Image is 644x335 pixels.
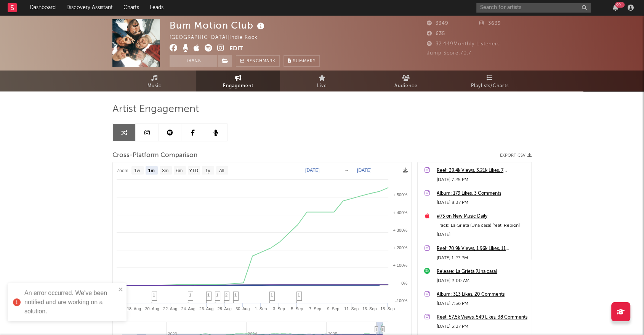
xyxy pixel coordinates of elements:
div: [DATE] 1:27 PM [437,253,527,263]
text: [DATE] [357,168,372,173]
a: Reel: 39.4k Views, 3.21k Likes, 7 Comments [437,166,527,175]
text: 0% [401,281,407,285]
text: 22. Aug [163,306,177,311]
a: Album: 179 Likes, 3 Comments [437,189,527,198]
text: 7. Sep [309,306,321,311]
text: 9. Sep [327,306,340,311]
text: + 400% [393,210,407,215]
span: 1 [207,293,210,297]
text: 18. Aug [127,306,141,311]
a: Release: La Grieta (Una casa) [437,267,527,276]
text: -100% [395,298,407,303]
a: Benchmark [236,55,280,67]
button: Summary [284,55,320,67]
a: Playlists/Charts [448,71,532,91]
input: Search for artists [476,3,591,13]
div: [GEOGRAPHIC_DATA] | Indie Rock [170,33,266,42]
text: All [219,168,224,173]
span: Audience [394,82,418,91]
text: 26. Aug [199,306,213,311]
text: + 100% [393,263,407,268]
text: 3m [162,168,168,173]
text: + 200% [393,245,407,250]
span: Benchmark [247,57,276,66]
span: Music [147,82,162,91]
button: Export CSV [500,153,532,158]
text: + 500% [393,192,407,197]
div: [DATE] 8:37 PM [437,198,527,207]
text: Zoom [117,168,128,173]
div: [DATE] [437,230,527,239]
span: 1 [298,293,300,297]
div: Bum Motion Club [170,19,266,32]
button: close [118,286,123,293]
text: 20. Aug [145,306,159,311]
text: 13. Sep [362,306,377,311]
button: 99+ [613,5,618,11]
div: [DATE] 5:37 PM [437,322,527,331]
span: 1 [234,293,237,297]
div: Track: La Grieta (Una casa) [feat. Repion] [437,221,527,230]
span: 3349 [427,21,449,26]
span: Engagement [223,82,253,91]
text: 1y [205,168,210,173]
a: Reel: 57.5k Views, 549 Likes, 38 Comments [437,313,527,322]
span: Cross-Platform Comparison [112,151,197,160]
text: 5. Sep [291,306,303,311]
span: Live [317,82,327,91]
span: 635 [427,31,445,36]
a: #75 on New Music Daily [437,212,527,221]
text: 30. Aug [235,306,250,311]
a: Music [112,71,196,91]
span: Playlists/Charts [471,82,509,91]
text: 1m [148,168,154,173]
text: 6m [176,168,183,173]
text: 3. Sep [273,306,285,311]
div: [DATE] 7:25 PM [437,175,527,184]
button: Edit [229,44,243,54]
text: 24. Aug [181,306,195,311]
span: 1 [271,293,273,297]
a: Audience [364,71,448,91]
span: Summary [293,59,316,63]
a: Live [280,71,364,91]
div: 99 + [615,2,625,8]
text: YTD [189,168,198,173]
span: 1 [216,293,218,297]
div: [DATE] 2:00 AM [437,276,527,285]
span: 2 [225,293,227,297]
text: 11. Sep [344,306,359,311]
button: Track [170,55,217,67]
span: Artist Engagement [112,105,199,114]
text: [DATE] [305,168,320,173]
text: 1. Sep [255,306,267,311]
span: Jump Score: 70.7 [427,51,471,56]
span: 32.449 Monthly Listeners [427,42,500,46]
a: Engagement [196,71,280,91]
text: + 300% [393,228,407,232]
text: 28. Aug [218,306,232,311]
div: An error occurred. We've been notified and are working on a solution. [24,289,116,316]
text: 15. Sep [380,306,395,311]
text: 1w [134,168,140,173]
div: [DATE] 7:56 PM [437,299,527,308]
a: Album: 313 Likes, 20 Comments [437,290,527,299]
span: 1 [153,293,155,297]
a: Reel: 70.9k Views, 1.96k Likes, 11 Comments [437,244,527,253]
span: 1 [189,293,191,297]
text: → [344,168,349,173]
span: 3639 [479,21,501,26]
